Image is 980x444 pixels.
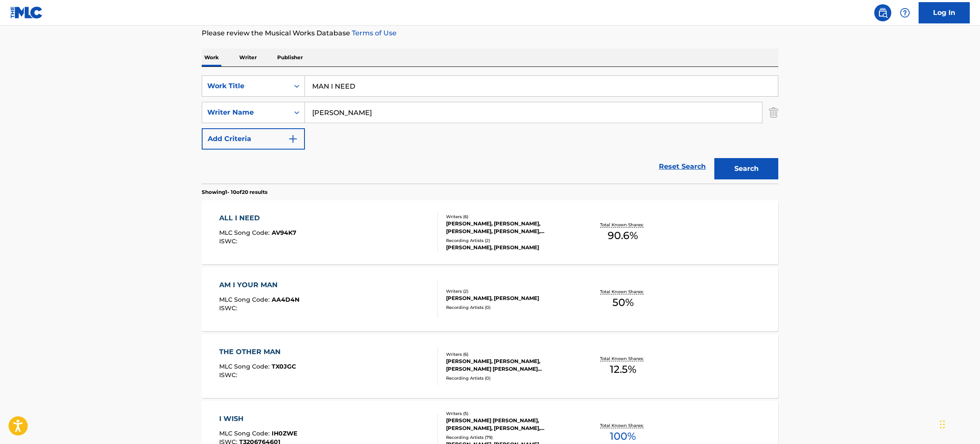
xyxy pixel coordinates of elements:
div: Recording Artists ( 0 ) [446,304,575,311]
button: Add Criteria [202,128,305,150]
span: MLC Song Code : [219,296,272,303]
div: Recording Artists ( 2 ) [446,237,575,244]
span: 50 % [612,295,634,310]
a: Log In [919,2,970,23]
span: ISWC : [219,237,239,245]
span: 100 % [610,429,636,444]
span: 90.6 % [608,228,638,243]
div: THE OTHER MAN [219,347,296,357]
a: Reset Search [655,157,710,176]
div: [PERSON_NAME], [PERSON_NAME] [446,244,575,251]
span: TX0JGC [272,363,296,370]
span: AV94K7 [272,229,296,236]
span: AA4D4N [272,296,299,303]
a: ALL I NEEDMLC Song Code:AV94K7ISWC:Writers (6)[PERSON_NAME], [PERSON_NAME], [PERSON_NAME], [PERSO... [202,200,778,264]
div: Help [896,4,913,21]
p: Total Known Shares: [600,222,646,228]
div: Writers ( 2 ) [446,288,575,294]
span: MLC Song Code : [219,430,272,437]
div: Recording Artists ( 0 ) [446,375,575,381]
div: [PERSON_NAME], [PERSON_NAME] [446,294,575,302]
span: ISWC : [219,371,239,379]
p: Total Known Shares: [600,422,646,429]
p: Work [202,49,221,66]
a: Terms of Use [350,29,397,37]
a: THE OTHER MANMLC Song Code:TX0JGCISWC:Writers (6)[PERSON_NAME], [PERSON_NAME], [PERSON_NAME] [PER... [202,334,778,398]
p: Showing 1 - 10 of 20 results [202,188,267,196]
a: Public Search [874,4,891,21]
div: I WISH [219,414,297,424]
span: MLC Song Code : [219,229,272,236]
div: Writers ( 6 ) [446,213,575,220]
div: Writers ( 6 ) [446,351,575,358]
p: Total Known Shares: [600,355,646,362]
p: Total Known Shares: [600,288,646,295]
div: [PERSON_NAME], [PERSON_NAME], [PERSON_NAME] [PERSON_NAME] [PERSON_NAME] [PERSON_NAME], [PERSON_NA... [446,358,575,373]
p: Please review the Musical Works Database [202,28,778,38]
span: 12.5 % [610,362,636,377]
div: Writers ( 5 ) [446,410,575,417]
div: Work Title [207,81,284,91]
p: Publisher [275,49,305,66]
div: Writer Name [207,107,284,118]
form: Search Form [202,75,778,184]
iframe: Chat Widget [937,403,980,444]
div: [PERSON_NAME] [PERSON_NAME], [PERSON_NAME], [PERSON_NAME], [PERSON_NAME] [446,417,575,432]
div: ALL I NEED [219,213,296,223]
button: Search [714,158,778,179]
div: AM I YOUR MAN [219,280,299,290]
img: 9d2ae6d4665cec9f34b9.svg [288,134,298,144]
p: Writer [237,49,259,66]
div: [PERSON_NAME], [PERSON_NAME], [PERSON_NAME], [PERSON_NAME], [PERSON_NAME], [PERSON_NAME] [446,220,575,235]
div: Recording Artists ( 79 ) [446,434,575,441]
span: MLC Song Code : [219,363,272,370]
a: AM I YOUR MANMLC Song Code:AA4D4NISWC:Writers (2)[PERSON_NAME], [PERSON_NAME]Recording Artists (0... [202,267,778,331]
div: Drag [940,412,945,437]
img: Delete Criterion [769,102,778,123]
span: IH0ZWE [272,430,297,437]
img: MLC Logo [10,6,43,19]
img: search [878,8,888,18]
span: ISWC : [219,304,239,312]
img: help [900,8,910,18]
